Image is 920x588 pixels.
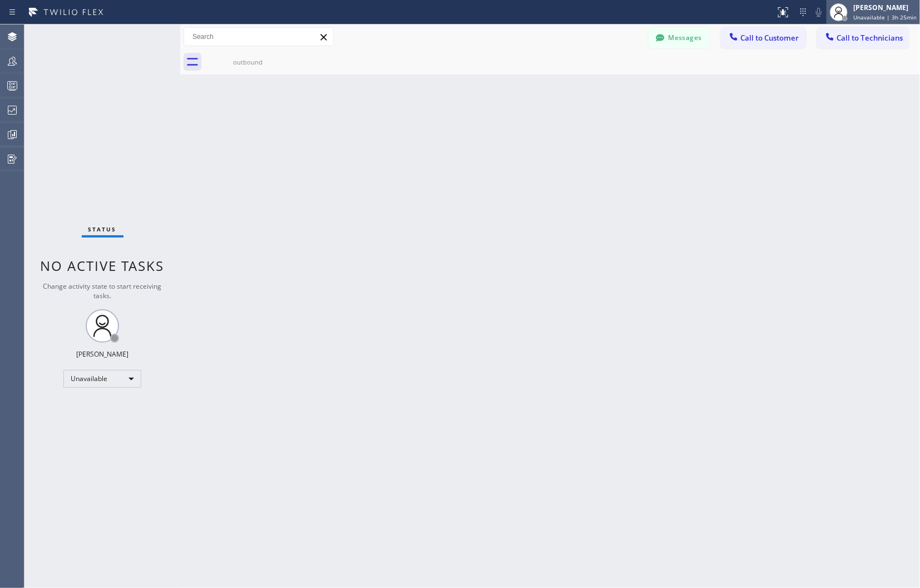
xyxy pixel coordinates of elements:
span: Change activity state to start receiving tasks. [43,281,162,300]
button: Messages [649,27,710,48]
span: Status [88,225,117,233]
span: No active tasks [41,256,165,275]
div: [PERSON_NAME] [76,349,128,359]
button: Call to Customer [721,27,806,48]
input: Search [184,28,333,46]
div: outbound [206,58,290,66]
div: [PERSON_NAME] [853,3,917,12]
span: Call to Customer [740,33,799,43]
button: Call to Technicians [817,27,909,48]
button: Mute [811,4,827,20]
div: Unavailable [63,370,141,388]
span: Call to Technicians [837,33,903,43]
span: Unavailable | 3h 25min [853,13,917,21]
